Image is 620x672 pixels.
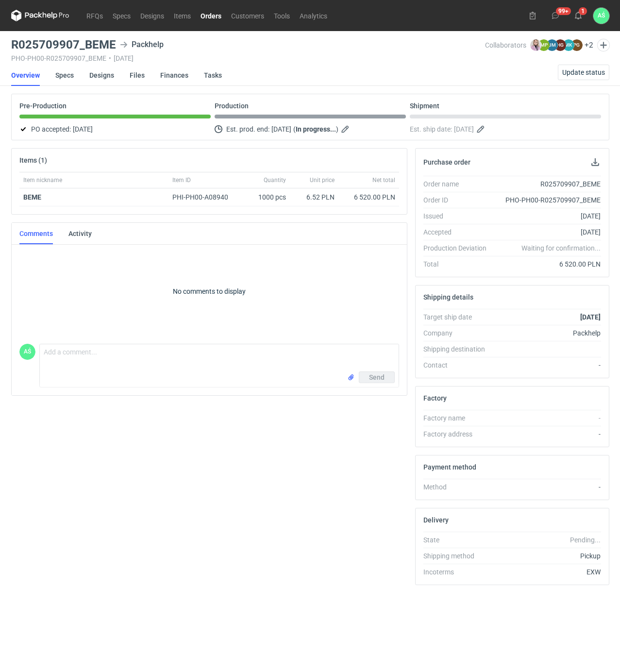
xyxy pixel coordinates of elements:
div: Order ID [423,195,494,205]
button: Edit estimated shipping date [476,123,487,135]
div: EXW [494,567,601,577]
div: PHO-PH00-R025709907_BEME [494,195,601,205]
em: Waiting for confirmation... [521,243,601,253]
h2: Items (1) [19,156,47,164]
figcaption: AŚ [19,344,35,360]
figcaption: MP [538,39,550,51]
h2: Purchase order [423,158,470,166]
a: Orders [196,10,226,21]
div: Total [423,259,494,269]
span: Unit price [310,176,335,184]
a: Designs [89,65,114,86]
div: Incoterms [423,567,494,577]
div: Accepted [423,227,494,237]
p: No comments to display [19,243,399,340]
div: Pickup [494,551,601,561]
button: +2 [585,41,593,50]
div: R025709907_BEME [494,179,601,189]
a: Tasks [204,65,222,86]
p: Pre-Production [19,102,67,110]
a: Items [169,10,196,21]
span: [DATE] [73,123,93,135]
div: - [494,482,601,492]
strong: [DATE] [580,313,601,321]
button: Edit collaborators [597,39,609,51]
div: [DATE] [494,211,601,221]
figcaption: HG [554,39,566,51]
a: BEME [23,193,41,201]
a: Overview [11,65,40,86]
div: Adrian Świerżewski [593,8,609,24]
button: 1 [570,8,586,23]
div: [DATE] [494,227,601,237]
div: - [494,429,601,439]
span: Update status [562,69,605,76]
div: State [423,535,494,545]
em: ( [293,125,296,133]
div: Factory address [423,429,494,439]
a: Designs [135,10,169,21]
div: PO accepted: [19,123,211,135]
a: Tools [269,10,295,21]
h2: Delivery [423,516,449,524]
a: Analytics [295,10,332,21]
em: Pending... [570,536,601,544]
button: Send [359,371,395,383]
a: Files [130,65,145,86]
strong: In progress... [296,125,336,133]
img: Klaudia Wiśniewska [530,39,542,51]
span: Send [369,374,385,381]
h2: Shipping details [423,293,473,301]
svg: Packhelp Pro [11,10,69,21]
h2: Factory [423,394,447,402]
div: Order name [423,179,494,189]
div: - [494,360,601,370]
a: Specs [55,65,74,86]
a: Finances [160,65,188,86]
h2: Payment method [423,463,476,471]
div: Est. prod. end: [215,123,406,135]
a: RFQs [82,10,108,21]
div: 6 520.00 PLN [494,259,601,269]
a: Specs [108,10,135,21]
span: Item ID [172,176,191,184]
div: Method [423,482,494,492]
em: ) [336,125,338,133]
div: PHO-PH00-R025709907_BEME [DATE] [11,54,485,62]
a: Activity [68,223,92,244]
figcaption: JM [546,39,558,51]
button: Update status [558,65,609,80]
span: Item nickname [23,176,62,184]
h3: R025709907_BEME [11,39,116,50]
div: Company [423,328,494,338]
p: Production [215,102,249,110]
div: Shipping destination [423,344,494,354]
div: Shipping method [423,551,494,561]
figcaption: MK [563,39,574,51]
div: Factory name [423,413,494,423]
a: Comments [19,223,53,244]
span: Net total [372,176,395,184]
button: 99+ [548,8,563,23]
span: Collaborators [485,41,526,49]
div: 1000 pcs [241,188,290,206]
div: 6.52 PLN [294,192,335,202]
div: Target ship date [423,312,494,322]
div: Packhelp [120,39,164,50]
div: - [494,413,601,423]
div: Adrian Świerżewski [19,344,35,360]
div: Est. ship date: [410,123,601,135]
div: PHI-PH00-A08940 [172,192,237,202]
p: Shipment [410,102,439,110]
span: Quantity [264,176,286,184]
span: [DATE] [454,123,474,135]
span: [DATE] [271,123,291,135]
div: Contact [423,360,494,370]
button: Edit estimated production end date [340,123,352,135]
figcaption: AŚ [593,8,609,24]
div: 6 520.00 PLN [342,192,395,202]
figcaption: PG [571,39,583,51]
span: • [109,54,111,62]
div: Production Deviation [423,243,494,253]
